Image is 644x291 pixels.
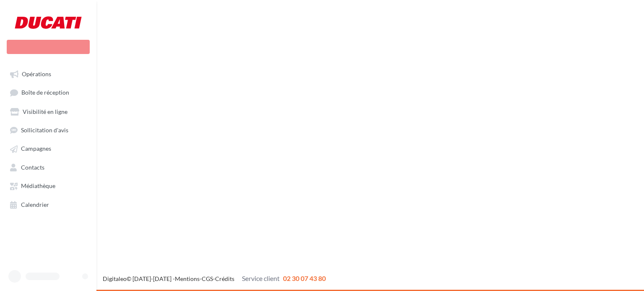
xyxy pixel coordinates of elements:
[5,160,91,175] a: Contacts
[175,275,200,282] a: Mentions
[21,126,68,134] span: Sollicitation d'avis
[5,141,91,156] a: Campagnes
[5,85,91,100] a: Boîte de réception
[21,145,51,152] span: Campagnes
[202,275,213,282] a: CGS
[5,178,91,193] a: Médiathèque
[5,122,91,137] a: Sollicitation d'avis
[7,40,90,54] div: Nouvelle campagne
[21,183,55,190] span: Médiathèque
[5,66,91,81] a: Opérations
[5,104,91,119] a: Visibilité en ligne
[103,275,127,282] a: Digitaleo
[242,274,280,282] span: Service client
[21,201,49,208] span: Calendrier
[21,89,69,96] span: Boîte de réception
[283,274,326,282] span: 02 30 07 43 80
[215,275,234,282] a: Crédits
[103,275,326,282] span: © [DATE]-[DATE] - - -
[22,70,51,77] span: Opérations
[21,164,44,171] span: Contacts
[23,108,68,115] span: Visibilité en ligne
[5,197,91,212] a: Calendrier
